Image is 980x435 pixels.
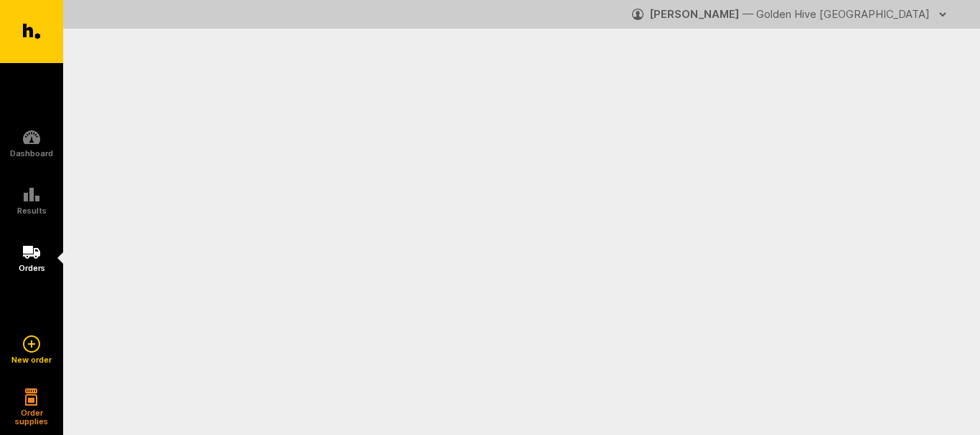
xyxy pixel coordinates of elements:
span: — Golden Hive [GEOGRAPHIC_DATA] [743,7,930,21]
h5: New order [11,355,52,364]
strong: [PERSON_NAME] [649,7,740,21]
h5: Dashboard [10,149,53,158]
h5: Orders [19,264,45,272]
h5: Order supplies [10,408,53,426]
h5: Results [17,206,47,215]
button: [PERSON_NAME] — Golden Hive [GEOGRAPHIC_DATA] [632,3,951,26]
